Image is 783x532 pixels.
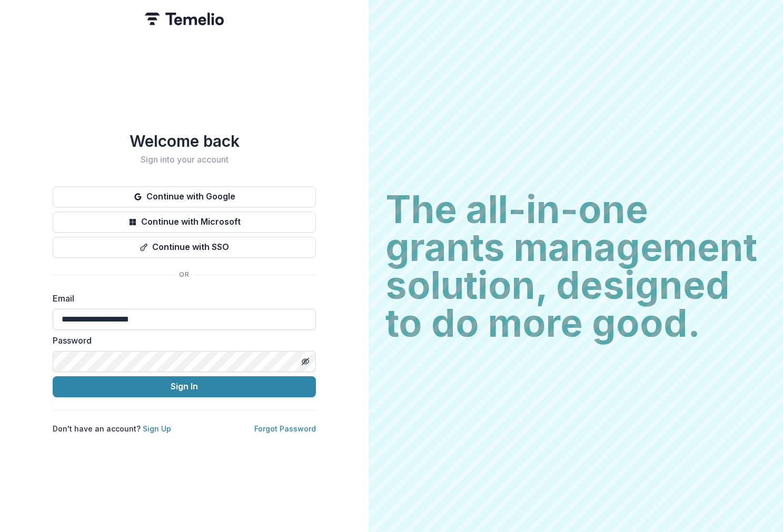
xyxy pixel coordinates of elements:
[53,132,316,150] h1: Welcome back
[53,186,316,207] button: Continue with Google
[53,376,316,397] button: Sign In
[53,155,316,165] h2: Sign into your account
[254,424,316,433] a: Forgot Password
[53,423,171,434] p: Don't have an account?
[53,334,310,347] label: Password
[143,424,171,433] a: Sign Up
[53,212,316,233] button: Continue with Microsoft
[53,292,310,305] label: Email
[145,13,224,25] img: Temelio
[297,353,314,370] button: Toggle password visibility
[53,237,316,258] button: Continue with SSO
